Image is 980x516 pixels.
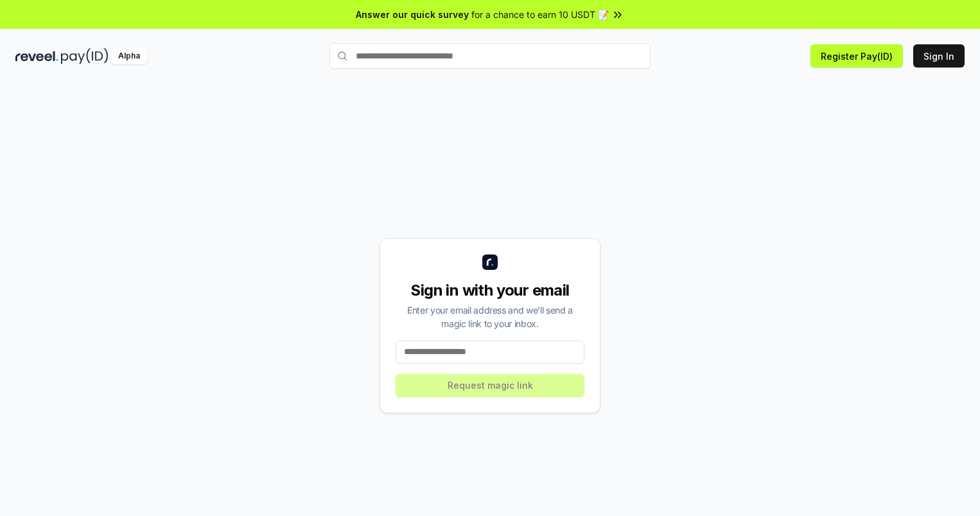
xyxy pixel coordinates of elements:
img: pay_id [61,48,109,64]
button: Register Pay(ID) [810,44,903,67]
button: Sign In [913,44,965,67]
img: logo_small [482,254,498,270]
div: Sign in with your email [396,280,584,301]
span: Answer our quick survey [356,8,469,21]
img: reveel_dark [15,48,58,64]
div: Alpha [111,48,147,64]
span: for a chance to earn 10 USDT 📝 [471,8,609,21]
div: Enter your email address and we’ll send a magic link to your inbox. [396,303,584,330]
